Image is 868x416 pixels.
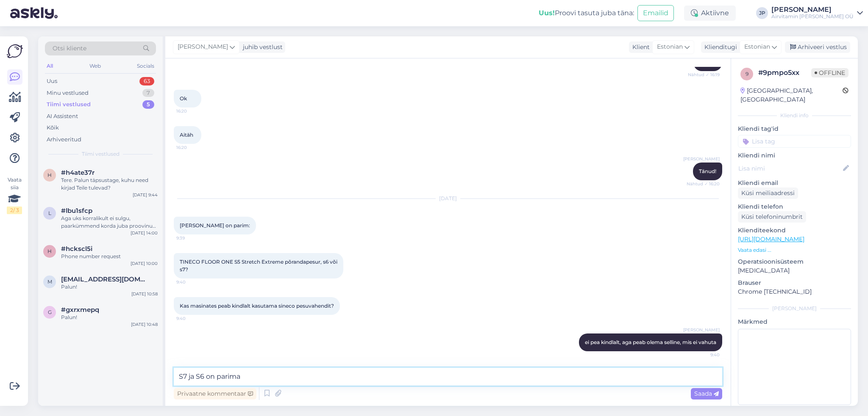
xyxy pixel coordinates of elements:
span: #h4ate37r [61,169,95,176]
div: Tiimi vestlused [47,100,91,109]
span: Tänud! [699,168,716,174]
div: Küsi telefoninumbrit [738,211,806,223]
div: Kliendi info [738,112,851,119]
div: All [45,61,55,72]
p: Kliendi nimi [738,151,851,160]
span: Kas masinates peab kindlalt kasutama sineco pesuvahendit? [180,303,334,309]
div: Socials [135,61,156,72]
span: merlesoosaar@mail.ee [61,275,149,283]
div: Palun! [61,314,158,321]
div: Vaata siia [7,176,22,214]
div: Klient [629,43,650,52]
div: 7 [142,89,154,97]
div: Proovi tasuta juba täna: [539,8,634,18]
span: 16:20 [176,144,208,151]
img: Askly Logo [7,43,23,59]
div: [DATE] 10:00 [131,260,158,267]
div: [DATE] 10:58 [131,291,158,297]
span: 9:40 [176,315,208,322]
div: [DATE] 14:00 [131,230,158,236]
span: Tiimi vestlused [82,150,120,158]
a: [PERSON_NAME]Airvitamin [PERSON_NAME] OÜ [771,6,863,20]
span: #gxrxmepq [61,306,99,314]
div: Arhiveeritud [47,135,81,144]
span: Saada [694,390,719,397]
span: 9:39 [176,235,208,241]
div: [PERSON_NAME] [738,305,851,312]
div: 5 [142,100,154,109]
input: Lisa tag [738,135,851,148]
div: Palun! [61,283,158,291]
div: Uus [47,77,57,85]
p: Kliendi email [738,179,851,187]
span: Nähtud ✓ 16:20 [687,181,720,187]
span: [PERSON_NAME] [683,327,720,333]
a: [URL][DOMAIN_NAME] [738,235,804,243]
div: Tere. Palun täpsustage, kuhu need kirjad Teile tulevad? [61,176,158,192]
span: Aitäh [180,132,193,138]
div: 63 [139,77,154,85]
span: Ok [180,95,187,102]
span: 9 [746,71,748,77]
span: l [48,210,51,216]
span: #lbu1sfcp [61,207,92,215]
div: [DATE] 10:48 [131,321,158,328]
p: [MEDICAL_DATA] [738,266,851,275]
span: m [47,278,52,285]
span: [PERSON_NAME] [683,156,720,162]
span: Offline [811,68,849,77]
p: Brauser [738,278,851,287]
p: Kliendi tag'id [738,124,851,133]
span: [PERSON_NAME] [178,42,228,52]
span: 9:40 [176,279,208,285]
div: 2 / 3 [7,207,22,214]
span: 9:40 [688,352,720,358]
div: JP [756,7,768,19]
div: Phone number request [61,253,158,260]
div: [PERSON_NAME] [771,6,854,13]
textarea: S7 ja S6 on parimad [174,368,722,386]
p: Klienditeekond [738,226,851,235]
div: [DATE] [174,195,722,202]
div: Küsi meiliaadressi [738,187,798,199]
div: Privaatne kommentaar [174,388,256,399]
div: Aktiivne [684,6,736,21]
b: Uus! [539,9,555,17]
span: TINECO FLOOR ONE S5 Stretch Extreme põrandapesur, s6 või s7? [180,259,339,273]
p: Operatsioonisüsteem [738,257,851,266]
span: #hckscl5i [61,245,92,253]
span: Estonian [657,42,683,52]
div: [DATE] 9:44 [133,192,158,198]
span: 16:20 [176,108,208,114]
p: Vaata edasi ... [738,246,851,254]
div: Arhiveeri vestlus [785,41,850,53]
span: Estonian [744,42,770,52]
div: Kõik [47,124,59,132]
div: Minu vestlused [47,89,89,97]
span: h [47,248,52,254]
div: [GEOGRAPHIC_DATA], [GEOGRAPHIC_DATA] [740,86,843,104]
div: Aga uks korralikult ei sulgu, paarkümmend korda juba proovinud ja sättinud.. et ainult teibiga vi... [61,215,158,230]
div: AI Assistent [47,112,78,121]
p: Märkmed [738,317,851,326]
p: Chrome [TECHNICAL_ID] [738,287,851,296]
div: Web [88,61,103,72]
span: g [48,309,52,315]
div: # 9pmpo5xx [758,68,811,78]
span: ei pea kindlalt, aga peab olema selline, mis ei vahuta [585,339,716,345]
span: h [47,172,52,178]
div: Airvitamin [PERSON_NAME] OÜ [771,13,854,20]
div: juhib vestlust [239,43,283,52]
span: [PERSON_NAME] on parim: [180,222,250,229]
span: Otsi kliente [53,44,86,53]
button: Emailid [637,5,674,21]
input: Lisa nimi [738,164,841,173]
div: Klienditugi [701,43,737,52]
span: Nähtud ✓ 16:19 [688,72,720,78]
p: Kliendi telefon [738,202,851,211]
